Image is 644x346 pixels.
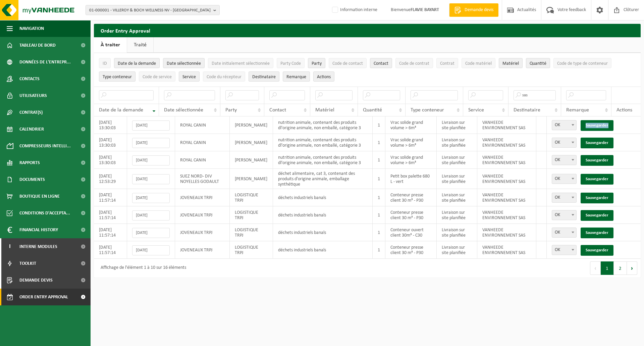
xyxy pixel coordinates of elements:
span: Date de la demande [99,107,143,113]
span: Order entry approval [19,289,68,305]
span: Contacts [19,70,40,87]
td: Vrac solide grand volume > 6m³ [385,116,436,134]
span: Party Code [280,61,301,66]
span: OK [552,138,577,148]
span: Code du récepteur [207,75,241,80]
button: Code de contratCode de contrat: Activate to sort [395,58,433,68]
span: Code de type de conteneur [557,61,608,66]
td: [PERSON_NAME] [230,169,273,189]
span: Demande devis [19,272,53,289]
td: Livraison sur site planifiée [437,189,478,206]
td: Vrac solide grand volume > 6m³ [385,151,436,169]
a: Sauvegarder [581,120,613,131]
a: Sauvegarder [581,155,613,166]
td: JOVENEAUX TRPJ [175,206,230,224]
span: Destinataire [252,75,276,80]
span: OK [552,120,576,130]
td: Conteneur presse client 30 m³ - P30 [385,241,436,259]
button: ServiceService: Activate to sort [179,71,200,82]
span: OK [552,120,577,130]
td: VANHEEDE ENVIRONNEMENT SAS [477,134,536,151]
span: Date de la demande [118,61,156,66]
span: Remarque [286,75,306,80]
span: Navigation [19,20,44,37]
span: Code de service [143,75,172,80]
button: ContactContact: Activate to sort [370,58,392,68]
button: Code de serviceCode de service: Activate to sort [139,71,175,82]
td: déchet alimentaire, cat 3, contenant des produits d'origine animale, emballage synthétique [273,169,373,189]
span: Boutique en ligne [19,188,60,205]
span: OK [552,228,577,238]
td: déchets industriels banals [273,224,373,241]
td: [DATE] 13:30:03 [94,134,127,151]
span: OK [552,155,577,165]
strong: FLAVIE BAYART [411,7,439,12]
td: Livraison sur site planifiée [437,206,478,224]
span: OK [552,245,577,255]
span: OK [552,210,576,220]
span: Toolkit [19,255,36,272]
td: [PERSON_NAME] [230,151,273,169]
button: RemarqueRemarque: Activate to sort [283,71,310,82]
td: [DATE] 11:57:14 [94,189,127,206]
span: I [7,238,13,255]
span: Rapports [19,154,40,171]
button: Type conteneurType conteneur: Activate to sort [99,71,136,82]
td: 1 [373,116,385,134]
td: VANHEEDE ENVIRONNEMENT SAS [477,206,536,224]
td: nutrition animale, contenant des produits dl'origine animale, non emballé, catégorie 3 [273,116,373,134]
td: Livraison sur site planifiée [437,116,478,134]
button: PartyParty: Activate to sort [308,58,325,68]
span: Contrat(s) [19,104,43,121]
td: [DATE] 13:30:03 [94,151,127,169]
td: [PERSON_NAME] [230,116,273,134]
td: ROYAL CANIN [175,116,230,134]
button: 01-000001 - VILLEROY & BOCH WELLNESS NV - [GEOGRAPHIC_DATA] [86,5,220,15]
td: Conteneur presse client 30 m³ - P30 [385,189,436,206]
span: Party [225,107,237,113]
a: Sauvegarder [581,138,613,148]
span: Type conteneur [103,75,132,80]
span: Actions [616,107,632,113]
td: Livraison sur site planifiée [437,241,478,259]
span: Code de contrat [399,61,429,66]
td: déchets industriels banals [273,206,373,224]
span: Contrat [440,61,454,66]
span: ID [103,61,107,66]
a: Sauvegarder [581,228,613,238]
span: Demande devis [463,7,495,13]
button: Previous [590,261,601,275]
td: VANHEEDE ENVIRONNEMENT SAS [477,241,536,259]
td: nutrition animale, contenant des produits dl'origine animale, non emballé, catégorie 3 [273,151,373,169]
button: DestinataireDestinataire : Activate to sort [249,71,279,82]
span: OK [552,210,577,220]
td: VANHEEDE ENVIRONNEMENT SAS [477,189,536,206]
span: Contact [374,61,388,66]
td: [DATE] 13:30:03 [94,116,127,134]
td: 1 [373,241,385,259]
td: LOGISTIQUE TRPJ [230,224,273,241]
button: Code de type de conteneurCode de type de conteneur: Activate to sort [553,58,611,68]
td: [DATE] 11:57:14 [94,241,127,259]
td: LOGISTIQUE TRPJ [230,189,273,206]
td: 1 [373,206,385,224]
span: Remarque [566,107,589,113]
td: Livraison sur site planifiée [437,151,478,169]
td: JOVENEAUX TRPJ [175,189,230,206]
span: Code matériel [465,61,492,66]
button: QuantitéQuantité: Activate to sort [526,58,550,68]
button: Code matérielCode matériel: Activate to sort [462,58,495,68]
a: Sauvegarder [581,245,613,256]
td: Livraison sur site planifiée [437,224,478,241]
td: ROYAL CANIN [175,134,230,151]
span: Matériel [315,107,334,113]
a: Sauvegarder [581,210,613,221]
td: Conteneur presse client 30 m³ - P30 [385,206,436,224]
td: 1 [373,224,385,241]
td: [DATE] 12:53:29 [94,169,127,189]
span: OK [552,138,576,147]
button: IDID: Activate to sort [99,58,111,68]
button: Date initialement sélectionnéeDate initialement sélectionnée: Activate to sort [208,58,273,68]
a: Sauvegarder [581,174,613,185]
span: Date sélectionnée [164,107,203,113]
